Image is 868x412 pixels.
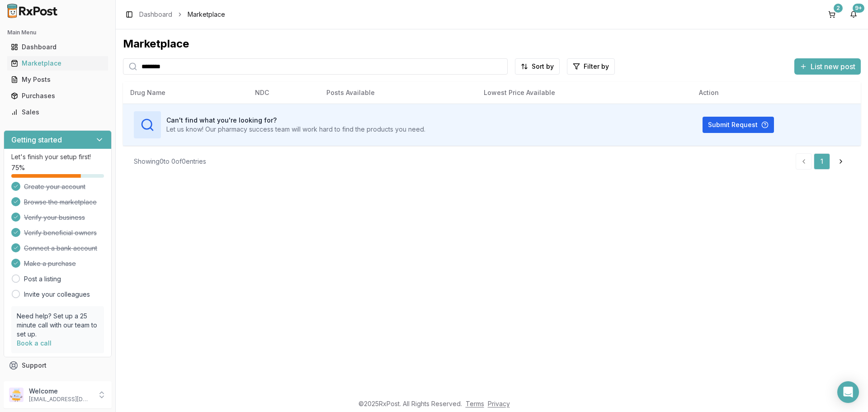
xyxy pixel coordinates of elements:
[4,105,112,119] button: Sales
[11,75,104,84] div: My Posts
[4,374,112,390] button: Feedback
[11,43,104,52] div: Dashboard
[11,108,104,117] div: Sales
[24,244,97,253] span: Connect a bank account
[188,10,225,19] span: Marketplace
[9,388,24,402] img: User avatar
[4,4,61,18] img: RxPost Logo
[794,58,861,75] button: List new post
[825,7,839,22] button: 2
[139,10,225,19] nav: breadcrumb
[532,62,554,71] span: Sort by
[7,55,108,71] a: Marketplace
[11,152,104,161] p: Let's finish your setup first!
[319,82,476,104] th: Posts Available
[24,275,61,284] a: Post a listing
[4,56,112,71] button: Marketplace
[166,116,425,125] h3: Can't find what you're looking for?
[134,157,206,166] div: Showing 0 to 0 of 0 entries
[7,71,108,88] a: My Posts
[166,125,425,134] p: Let us know! Our pharmacy success team will work hard to find the products you need.
[832,153,850,170] a: Go to next page
[567,58,615,75] button: Filter by
[846,7,861,22] button: 9+
[24,182,85,191] span: Create your account
[811,61,855,72] span: List new post
[515,58,560,75] button: Sort by
[29,396,92,403] p: [EMAIL_ADDRESS][DOMAIN_NAME]
[29,387,92,396] p: Welcome
[692,82,861,104] th: Action
[7,39,108,55] a: Dashboard
[24,228,97,237] span: Verify beneficial owners
[834,4,843,13] div: 2
[24,213,85,222] span: Verify your business
[123,37,861,51] div: Marketplace
[11,134,62,145] h3: Getting started
[17,339,52,347] a: Book a call
[11,59,104,68] div: Marketplace
[7,29,108,36] h2: Main Menu
[703,117,774,133] button: Submit Request
[466,400,484,407] a: Terms
[794,63,861,72] a: List new post
[4,357,112,374] button: Support
[814,153,830,170] a: 1
[837,381,859,403] div: Open Intercom Messenger
[476,82,692,104] th: Lowest Price Available
[24,259,76,268] span: Make a purchase
[853,4,864,13] div: 9+
[22,377,52,386] span: Feedback
[488,400,510,407] a: Privacy
[7,104,108,120] a: Sales
[4,40,112,54] button: Dashboard
[139,10,172,19] a: Dashboard
[24,290,90,299] a: Invite your colleagues
[17,312,99,339] p: Need help? Set up a 25 minute call with our team to set up.
[24,198,97,207] span: Browse the marketplace
[584,62,609,71] span: Filter by
[123,82,248,104] th: Drug Name
[11,91,104,100] div: Purchases
[11,163,25,172] span: 75 %
[7,88,108,104] a: Purchases
[248,82,319,104] th: NDC
[4,89,112,103] button: Purchases
[796,153,850,170] nav: pagination
[4,72,112,87] button: My Posts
